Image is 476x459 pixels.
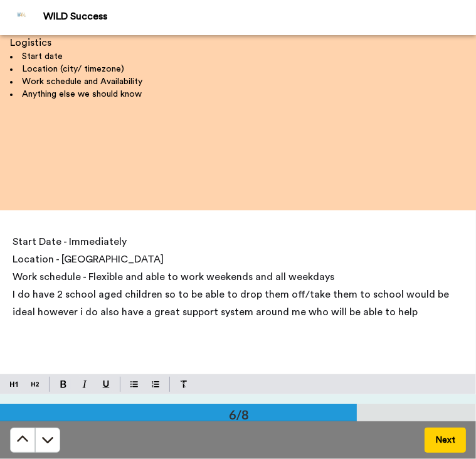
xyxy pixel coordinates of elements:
[425,428,466,453] button: Next
[13,237,127,247] span: Start Date - Immediately
[13,254,164,264] span: Location - [GEOGRAPHIC_DATA]
[102,381,110,388] img: underline-mark.svg
[13,289,452,317] span: I do have 2 school aged children so to be able to drop them off/take them to school would be idea...
[60,381,66,388] img: bold-mark.svg
[10,379,18,389] img: heading-one-block.svg
[7,3,37,33] img: Profile Image
[82,381,87,388] img: italic-mark.svg
[152,379,159,389] img: numbered-block.svg
[31,379,39,389] img: heading-two-block.svg
[13,272,334,282] span: Work schedule - Flexible and able to work weekends and all weekdays
[209,406,270,423] div: 6/8
[180,381,188,388] img: clear-format.svg
[43,11,475,23] div: WILD Success
[130,379,138,389] img: bulleted-block.svg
